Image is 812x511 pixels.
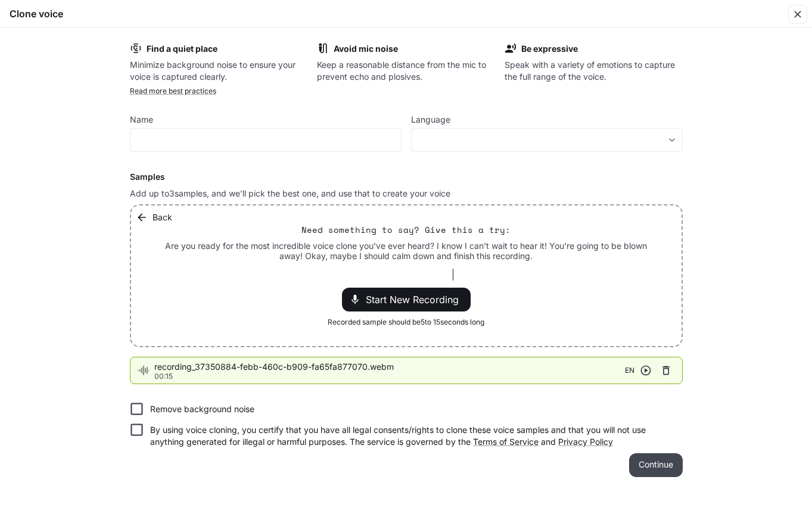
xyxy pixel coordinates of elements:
a: Read more best practices [130,86,216,95]
span: EN [625,364,634,376]
p: Name [130,116,153,124]
b: Find a quiet place [147,43,217,54]
p: Need something to say? Give this a try: [301,224,511,236]
p: Language [411,116,450,124]
h6: Samples [130,171,683,183]
span: Start New Recording [366,292,466,307]
h5: Clone voice [10,7,63,20]
b: Be expressive [521,43,578,54]
div: ​ [412,134,682,146]
p: By using voice cloning, you certify that you have all legal consents/rights to clone these voice ... [150,424,673,448]
button: Back [133,205,177,229]
span: Recorded sample should be 5 to 15 seconds long [328,316,484,328]
span: recording_37350884-febb-460c-b909-fa65fa877070.webm [154,361,625,373]
p: 00:15 [154,373,625,380]
a: Privacy Policy [558,437,613,447]
p: Speak with a variety of emotions to capture the full range of the voice. [505,59,683,83]
p: Keep a reasonable distance from the mic to prevent echo and plosives. [317,59,495,83]
b: Avoid mic noise [334,43,398,54]
p: Add up to 3 samples, and we'll pick the best one, and use that to create your voice [130,188,683,200]
p: Remove background noise [150,403,254,415]
div: Start New Recording [342,288,471,311]
p: Are you ready for the most incredible voice clone you've ever heard? I know I can't wait to hear ... [160,241,653,261]
button: Continue [629,453,683,477]
a: Terms of Service [473,437,539,447]
p: Minimize background noise to ensure your voice is captured clearly. [130,59,308,83]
